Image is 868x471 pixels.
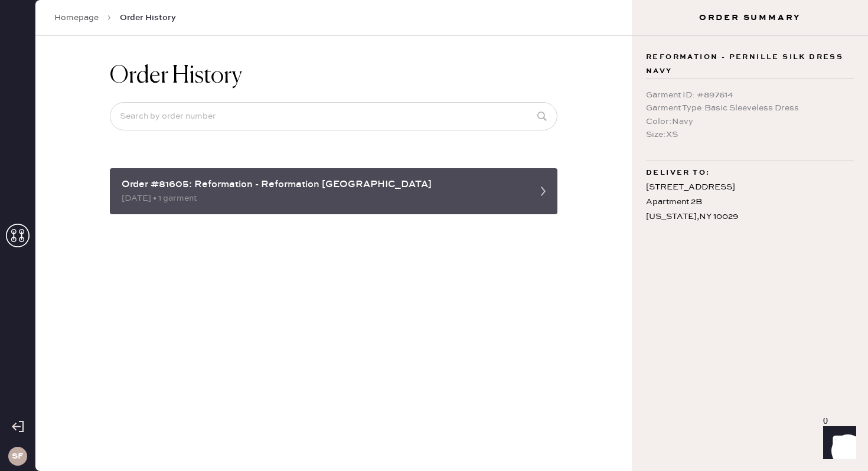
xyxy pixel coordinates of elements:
[122,178,524,192] div: Order #81605: Reformation - Reformation [GEOGRAPHIC_DATA]
[646,50,854,78] span: Reformation - Pernille Silk Dress Navy
[122,192,524,205] div: [DATE] • 1 garment
[110,102,557,130] input: Search by order number
[12,452,23,460] h3: SF
[632,12,868,24] h3: Order Summary
[646,89,854,102] div: Garment ID : # 897614
[646,128,854,141] div: Size : XS
[110,62,242,90] h1: Order History
[646,180,854,225] div: [STREET_ADDRESS] Apartment 2B [US_STATE] , NY 10029
[812,418,863,469] iframe: Front Chat
[646,115,854,128] div: Color : Navy
[54,12,99,24] a: Homepage
[120,12,176,24] span: Order History
[646,102,854,115] div: Garment Type : Basic Sleeveless Dress
[646,166,710,180] span: Deliver to:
